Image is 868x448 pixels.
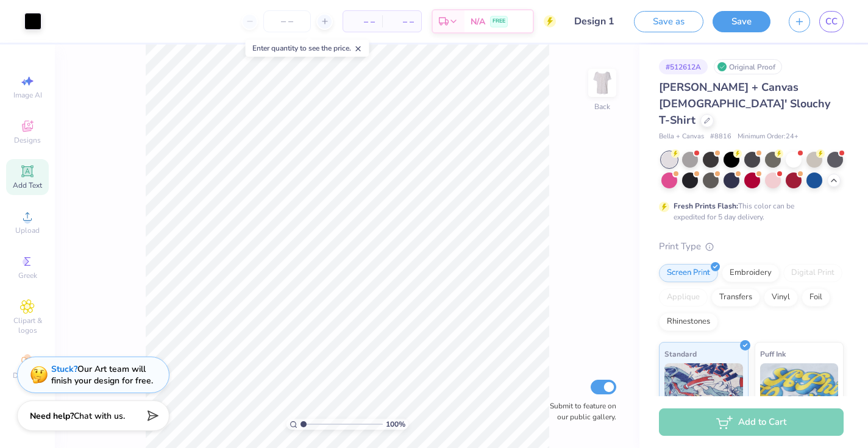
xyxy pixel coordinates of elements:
div: Rhinestones [659,313,718,331]
span: [PERSON_NAME] + Canvas [DEMOGRAPHIC_DATA]' Slouchy T-Shirt [659,80,830,127]
div: Applique [659,288,708,307]
span: Chat with us. [74,410,125,422]
span: – – [350,15,375,28]
span: Clipart & logos [6,316,49,335]
span: Bella + Canvas [659,132,704,142]
span: Minimum Order: 24 + [738,132,799,142]
div: Back [594,101,610,112]
div: This color can be expedited for 5 day delivery. [674,201,824,222]
button: Save as [634,11,703,32]
a: CC [819,11,844,32]
label: Submit to feature on our public gallery. [543,400,616,422]
div: Screen Print [659,264,718,282]
div: Vinyl [764,288,798,307]
span: Greek [18,271,37,280]
div: Original Proof [714,59,782,74]
span: 100 % [386,419,405,430]
span: CC [825,15,838,29]
input: Untitled Design [565,9,625,34]
span: N/A [471,15,485,28]
div: # 512612A [659,59,708,74]
span: Puff Ink [760,347,786,360]
div: Print Type [659,240,844,254]
span: Standard [664,347,697,360]
span: FREE [493,17,505,26]
strong: Fresh Prints Flash: [674,201,738,211]
div: Embroidery [722,264,780,282]
div: Enter quantity to see the price. [246,40,369,57]
span: Decorate [13,371,42,380]
span: Designs [14,135,41,145]
div: Foil [802,288,830,307]
div: Our Art team will finish your design for free. [51,363,153,386]
span: # 8816 [710,132,731,142]
strong: Need help? [30,410,74,422]
span: – – [390,15,414,28]
img: Back [590,71,614,95]
span: Upload [15,226,40,235]
button: Save [713,11,770,32]
span: Add Text [13,180,42,190]
img: Puff Ink [760,363,839,424]
div: Transfers [711,288,760,307]
div: Digital Print [783,264,842,282]
span: Image AI [13,90,42,100]
strong: Stuck? [51,363,77,375]
img: Standard [664,363,743,424]
input: – – [263,10,311,32]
